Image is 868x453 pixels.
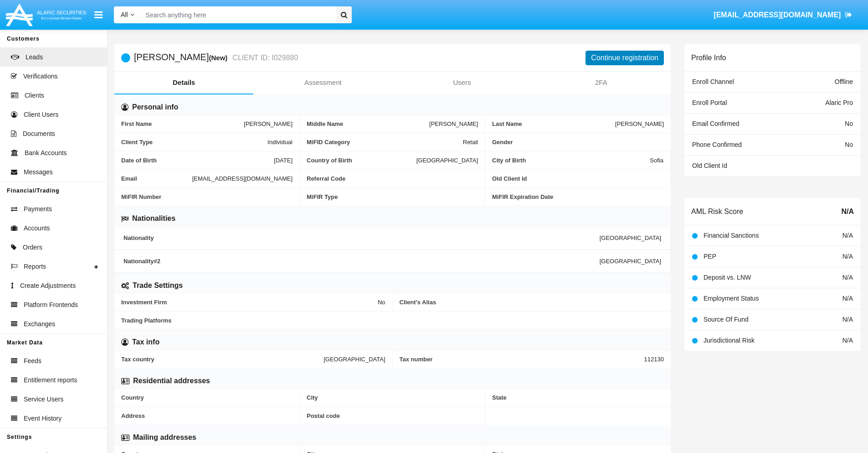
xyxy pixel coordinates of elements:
span: Postal code [307,412,478,419]
a: All [114,10,141,20]
span: Old Client Id [692,162,727,169]
span: Investment Firm [121,299,378,306]
span: Clients [25,91,44,100]
h6: AML Risk Score [691,207,743,216]
span: Documents [23,129,55,139]
span: Event History [24,414,62,423]
span: Offline [835,78,853,85]
small: CLIENT ID: I029880 [230,54,298,62]
span: Country of Birth [307,157,416,164]
span: Messages [24,167,53,177]
span: Trading Platforms [121,317,664,324]
span: State [492,394,664,401]
span: No [378,299,385,306]
span: Entitlement reports [24,375,77,385]
span: Individual [267,139,293,146]
span: Client Users [24,110,58,120]
span: Last Name [492,120,615,127]
span: Client’s Alias [400,299,664,306]
span: Enroll Channel [692,78,734,85]
button: Continue registration [586,51,664,65]
span: [GEOGRAPHIC_DATA] [416,157,478,164]
span: Jurisdictional Risk [704,337,755,344]
span: [PERSON_NAME] [615,120,664,127]
span: Verifications [23,72,57,81]
span: Client Type [121,139,267,146]
span: Date of Birth [121,157,274,164]
span: Leads [26,52,43,62]
span: [PERSON_NAME] [429,120,478,127]
span: Reports [24,262,46,271]
h6: Mailing addresses [133,432,196,443]
span: Alaric Pro [825,99,853,106]
span: Employment Status [704,295,759,302]
span: Deposit vs. LNW [704,274,751,281]
span: City [307,394,478,401]
span: [PERSON_NAME] [244,120,293,127]
a: 2FA [532,72,671,94]
span: Bank Accounts [25,148,67,158]
span: N/A [842,295,853,302]
h6: Trade Settings [133,281,183,291]
span: Address [121,412,293,419]
span: Email [121,175,192,182]
span: N/A [841,206,854,217]
span: Gender [492,139,664,146]
a: Assessment [253,72,392,94]
span: Service Users [24,395,63,404]
span: Email Confirmed [692,120,739,127]
span: [EMAIL_ADDRESS][DOMAIN_NAME] [714,11,841,19]
span: No [845,120,853,127]
span: Platform Frontends [24,300,78,310]
span: MiFIR Type [307,193,478,200]
span: Old Client Id [492,175,663,182]
span: Exchanges [24,319,55,329]
span: Accounts [24,224,50,233]
span: [GEOGRAPHIC_DATA] [600,234,661,241]
span: Payments [24,204,52,214]
span: Middle Name [307,120,429,127]
span: Tax number [400,356,644,363]
span: MiFIR Number [121,193,293,200]
h6: Nationalities [132,213,175,224]
span: MiFID Category [307,139,463,146]
span: Nationality [123,234,600,241]
span: Sofia [650,157,663,164]
span: N/A [842,274,853,281]
span: [EMAIL_ADDRESS][DOMAIN_NAME] [192,175,293,182]
span: N/A [842,316,853,323]
img: Logo image [5,1,87,28]
span: Retail [463,139,478,146]
span: [DATE] [274,157,293,164]
a: Users [393,72,532,94]
span: Financial Sanctions [704,232,759,239]
span: Source Of Fund [704,316,749,323]
span: No [845,141,853,148]
span: N/A [842,337,853,344]
span: Enroll Portal [692,99,727,106]
h6: Profile Info [691,53,726,62]
span: Country [121,394,293,401]
span: Create Adjustments [20,281,76,291]
div: (New) [209,52,230,63]
span: Tax country [121,356,324,363]
span: [GEOGRAPHIC_DATA] [600,258,661,265]
span: MiFIR Expiration Date [492,193,664,200]
h6: Residential addresses [133,376,210,386]
span: First Name [121,120,244,127]
h5: [PERSON_NAME] [134,52,298,63]
span: Nationality #2 [123,258,600,265]
input: Search [141,6,333,23]
a: Details [114,72,253,94]
span: N/A [842,232,853,239]
span: 112130 [644,356,664,363]
span: Feeds [24,356,41,366]
h6: Tax info [132,337,159,347]
span: City of Birth [492,157,650,164]
a: [EMAIL_ADDRESS][DOMAIN_NAME] [709,2,857,28]
h6: Personal info [132,102,178,112]
span: All [121,11,128,18]
span: PEP [704,253,716,260]
span: Orders [23,243,42,252]
span: Phone Confirmed [692,141,742,148]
